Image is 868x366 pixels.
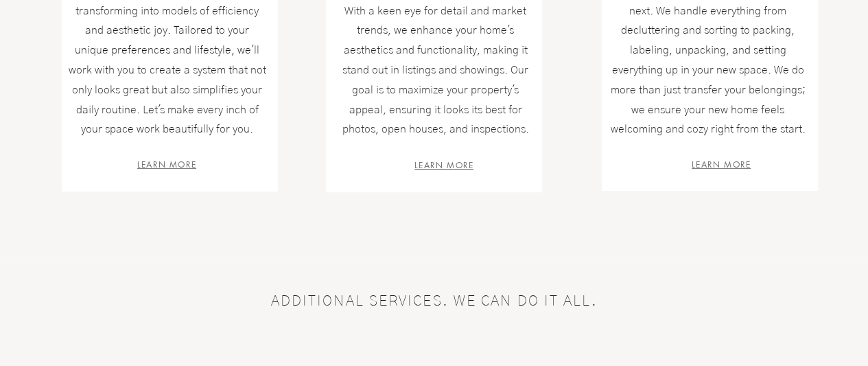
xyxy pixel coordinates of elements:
a: LEARN MORE [692,159,751,170]
span: ADDITIONAL SERVICES. WE CAN DO IT ALL. [271,294,598,308]
span: LEARN MORE [692,159,751,170]
span: LEARN MORE [414,159,473,171]
span: LEARN MORE [137,159,196,170]
a: LEARN MORE [137,159,196,170]
a: LEARN MORE [414,159,473,170]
